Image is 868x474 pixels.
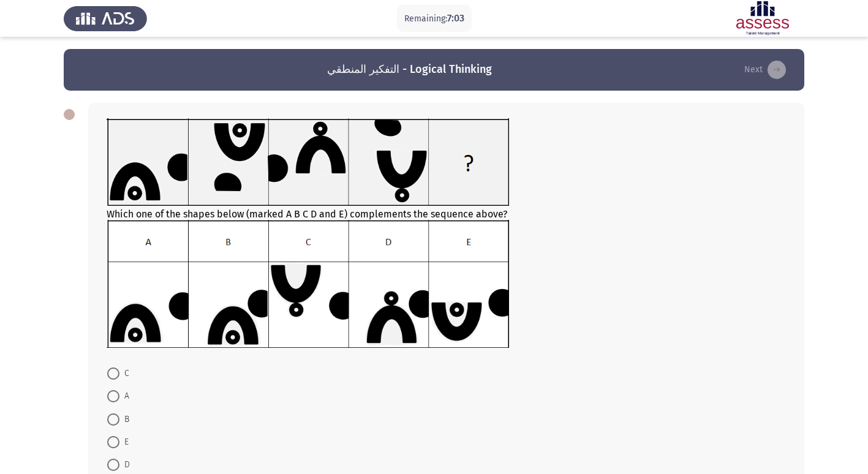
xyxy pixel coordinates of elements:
button: load next page [741,60,790,80]
h3: التفكير المنطقي - Logical Thinking [327,62,492,77]
img: UkFYYV8wOTJfQi5wbmcxNjkxMzMwMjc4ODgw.png [107,220,509,347]
span: B [119,412,129,427]
img: Assess Talent Management logo [64,1,147,36]
span: A [119,389,129,404]
span: D [119,457,130,472]
span: E [119,435,129,450]
img: UkFYYV8wOTJfQS5wbmcxNjkxMzg1MzI1MjI4.png [107,118,509,206]
span: C [119,366,129,381]
span: 7:03 [447,12,464,24]
img: Assessment logo of Assessment En (Focus & 16PD) [721,1,804,36]
p: Remaining: [404,11,464,26]
div: Which one of the shapes below (marked A B C D and E) complements the sequence above? [107,118,786,350]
